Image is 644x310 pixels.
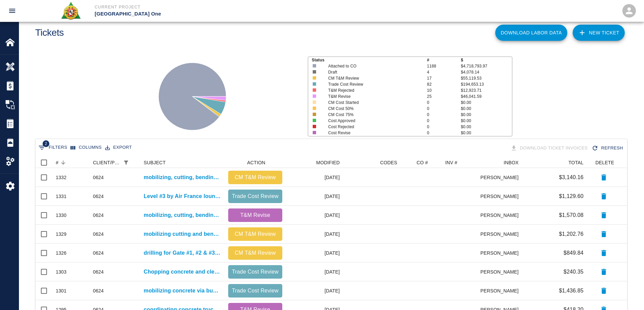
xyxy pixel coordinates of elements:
[312,57,427,63] p: Status
[144,230,221,238] a: mobilizing cutting and bending and drilling for gate #1 electrical closet.
[328,63,417,69] p: Attached to CO
[427,63,461,69] p: 1188
[427,130,461,136] p: 0
[93,193,104,200] div: 0624
[461,112,511,118] p: $0.00
[225,157,286,168] div: ACTION
[231,230,280,238] p: CM T&M Review
[144,287,221,295] a: mobilizing concrete via buggies from [GEOGRAPHIC_DATA]#1, placing concrete on leave outs, vibrati...
[144,192,221,200] a: Level #3 by Air France lounge L#2 G#1, G#2 and G#3.
[52,157,90,168] div: #
[286,244,343,262] div: [DATE]
[144,211,221,219] a: mobilizing, cutting, bending, and drilling for level #3 north east side hvac infill.
[481,157,522,168] div: INBOX
[37,142,69,153] button: Show filters
[93,287,104,294] div: 0624
[461,57,511,63] p: $
[286,281,343,300] div: [DATE]
[481,262,522,281] div: [PERSON_NAME]
[121,158,131,167] div: 1 active filter
[481,206,522,225] div: [PERSON_NAME]
[427,100,461,106] p: 0
[416,157,428,168] div: CO #
[231,211,280,219] p: T&M Revise
[328,69,417,75] p: Draft
[93,157,121,168] div: CLIENT/PCO #
[445,157,457,168] div: INV #
[286,168,343,187] div: [DATE]
[461,124,511,130] p: $0.00
[495,25,567,41] button: Download Labor Data
[144,173,221,181] a: mobilizing, cutting, bending, and drilling for level #2 gate #2, #3, #4 electrical conduit infill.
[93,269,104,275] div: 0624
[509,142,591,154] div: Tickets download in groups of 15
[231,192,280,200] p: Trade Cost Review
[328,100,417,106] p: CM Cost Started
[286,187,343,206] div: [DATE]
[61,1,81,20] img: Roger & Sons Concrete
[568,157,583,168] div: TOTAL
[461,93,511,100] p: $46,041.59
[559,211,583,219] p: $1,570.08
[35,27,64,38] h1: Tickets
[316,157,340,168] div: MODIFIED
[144,249,221,257] a: drilling for Gate #1, #2 & #3- L#2 elec. closet conduit leave outs and HHS4/L3- #L/14duct opening...
[522,157,587,168] div: TOTAL
[427,57,461,63] p: #
[56,269,67,275] div: 1303
[328,124,417,130] p: Cost Rejected
[328,106,417,112] p: CM Cost 50%
[461,118,511,124] p: $0.00
[328,87,417,93] p: T&M Rejected
[461,69,511,75] p: $4,078.14
[93,174,104,181] div: 0624
[93,250,104,256] div: 0624
[442,157,481,168] div: INV #
[590,142,626,154] div: Refresh the list
[427,124,461,130] p: 0
[343,157,401,168] div: CODES
[90,157,140,168] div: CLIENT/PCO #
[286,157,343,168] div: MODIFIED
[140,157,225,168] div: SUBJECT
[328,112,417,118] p: CM Cost 75%
[564,268,583,276] p: $240.35
[58,158,68,167] button: Sort
[43,140,49,147] span: 2
[427,69,461,75] p: 4
[590,142,626,154] button: Refresh
[144,268,221,276] a: Chopping concrete and clean up for EP-L3 East of Area C topping.
[461,106,511,112] p: $0.00
[56,231,67,237] div: 1329
[427,93,461,100] p: 25
[461,81,511,87] p: $194,653.13
[56,250,67,256] div: 1326
[380,157,397,168] div: CODES
[56,287,67,294] div: 1301
[328,118,417,124] p: Cost Approved
[328,130,417,136] p: Cost Revise
[56,174,67,181] div: 1332
[401,157,442,168] div: CO #
[56,193,67,200] div: 1331
[559,287,583,295] p: $1,436.85
[69,142,103,153] button: Select columns
[587,157,621,168] div: DELETE
[461,63,511,69] p: $4,718,793.97
[427,87,461,93] p: 10
[427,106,461,112] p: 0
[286,206,343,225] div: [DATE]
[231,268,280,276] p: Trade Cost Review
[144,157,166,168] div: SUBJECT
[56,157,58,168] div: #
[95,10,359,18] p: [GEOGRAPHIC_DATA] One
[564,249,583,257] p: $849.84
[461,100,511,106] p: $0.00
[95,4,359,10] p: Current Project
